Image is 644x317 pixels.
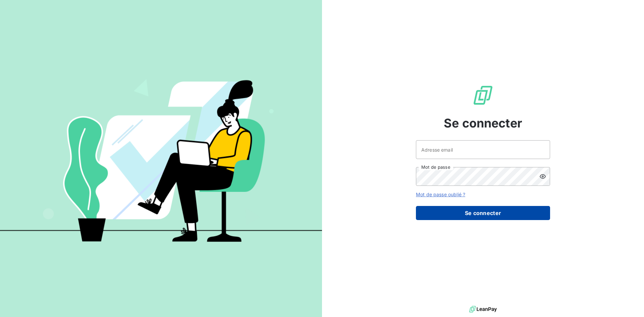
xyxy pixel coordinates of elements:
[416,206,550,220] button: Se connecter
[416,140,550,159] input: placeholder
[469,304,497,314] img: logo
[472,85,494,106] img: Logo LeanPay
[416,192,465,197] a: Mot de passe oublié ?
[444,114,522,132] span: Se connecter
